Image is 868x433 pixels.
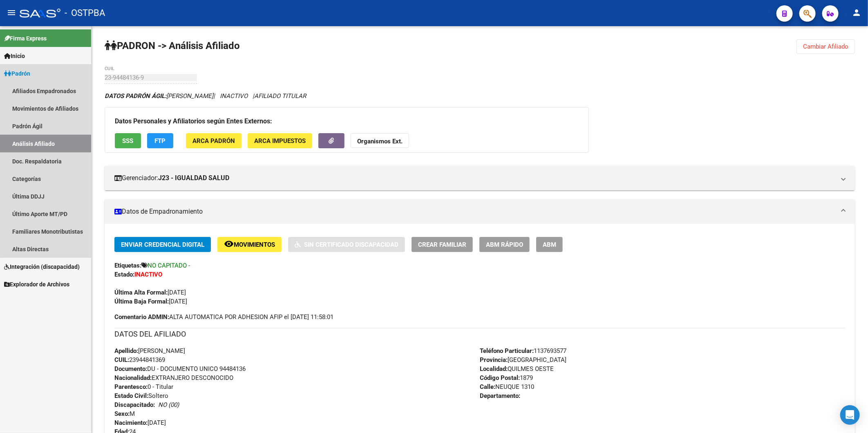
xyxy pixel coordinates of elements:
[114,262,141,269] strong: Etiquetas:
[480,356,508,364] strong: Provincia:
[412,237,473,252] button: Crear Familiar
[4,51,25,60] span: Inicio
[304,241,398,248] span: Sin Certificado Discapacidad
[543,241,556,248] span: ABM
[114,374,152,382] strong: Nacionalidad:
[121,241,204,248] span: Enviar Credencial Digital
[186,133,242,148] button: ARCA Padrón
[7,8,16,18] mat-icon: menu
[248,133,312,148] button: ARCA Impuestos
[234,241,275,248] span: Movimientos
[480,356,566,364] span: [GEOGRAPHIC_DATA]
[4,69,30,78] span: Padrón
[114,313,169,321] strong: Comentario ADMIN:
[114,392,148,400] strong: Estado Civil:
[114,365,147,373] strong: Documento:
[4,280,69,289] span: Explorador de Archivos
[288,237,405,252] button: Sin Certificado Discapacidad
[479,237,530,252] button: ABM Rápido
[224,239,234,249] mat-icon: remove_red_eye
[114,383,173,391] span: 0 - Titular
[114,347,138,355] strong: Apellido:
[114,312,333,321] span: ALTA AUTOMATICA POR ADHESION AFIP el [DATE] 11:58:01
[480,347,566,355] span: 1137693577
[4,262,80,271] span: Integración (discapacidad)
[134,271,162,278] strong: INACTIVO
[105,92,213,100] span: [PERSON_NAME]
[114,419,166,426] span: [DATE]
[105,92,166,100] strong: DATOS PADRÓN ÁGIL:
[536,237,563,252] button: ABM
[105,40,240,51] strong: PADRON -> Análisis Afiliado
[158,401,179,408] i: NO (00)
[114,365,246,373] span: DU - DOCUMENTO UNICO 94484136
[114,374,233,382] span: EXTRANJERO DESCONOCIDO
[65,4,105,22] span: - OSTPBA
[114,289,168,296] strong: Última Alta Formal:
[105,199,855,224] mat-expansion-panel-header: Datos de Empadronamiento
[155,137,166,145] span: FTP
[114,298,169,305] strong: Última Baja Formal:
[217,237,282,252] button: Movimientos
[480,374,533,382] span: 1879
[114,174,835,183] mat-panel-title: Gerenciador:
[803,43,848,50] span: Cambiar Afiliado
[114,237,211,252] button: Enviar Credencial Digital
[114,410,135,417] span: M
[114,419,148,426] strong: Nacimiento:
[480,374,520,382] strong: Código Postal:
[480,392,520,400] strong: Departamento:
[123,137,134,145] span: SSS
[254,137,306,145] span: ARCA Impuestos
[148,262,190,269] span: NO CAPITADO -
[147,133,173,148] button: FTP
[840,405,860,425] div: Open Intercom Messenger
[796,39,855,54] button: Cambiar Afiliado
[114,207,835,216] mat-panel-title: Datos de Empadronamiento
[114,410,130,417] strong: Sexo:
[158,174,229,183] strong: J23 - IGUALDAD SALUD
[480,383,534,391] span: NEUQUE 1310
[114,289,186,296] span: [DATE]
[852,8,861,18] mat-icon: person
[480,347,534,355] strong: Teléfono Particular:
[480,383,495,391] strong: Calle:
[114,383,148,391] strong: Parentesco:
[115,133,141,148] button: SSS
[114,347,185,355] span: [PERSON_NAME]
[105,166,855,190] mat-expansion-panel-header: Gerenciador:J23 - IGUALDAD SALUD
[351,133,409,148] button: Organismos Ext.
[486,241,523,248] span: ABM Rápido
[357,138,403,145] strong: Organismos Ext.
[114,356,129,364] strong: CUIL:
[192,137,235,145] span: ARCA Padrón
[114,356,165,364] span: 23944841369
[418,241,466,248] span: Crear Familiar
[114,328,845,340] h3: DATOS DEL AFILIADO
[114,271,134,278] strong: Estado:
[114,392,168,400] span: Soltero
[254,92,306,100] span: AFILIADO TITULAR
[114,298,187,305] span: [DATE]
[115,116,579,127] h3: Datos Personales y Afiliatorios según Entes Externos:
[480,365,508,373] strong: Localidad:
[105,92,306,100] i: | INACTIVO |
[480,365,554,373] span: QUILMES OESTE
[114,401,155,408] strong: Discapacitado:
[4,34,47,43] span: Firma Express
